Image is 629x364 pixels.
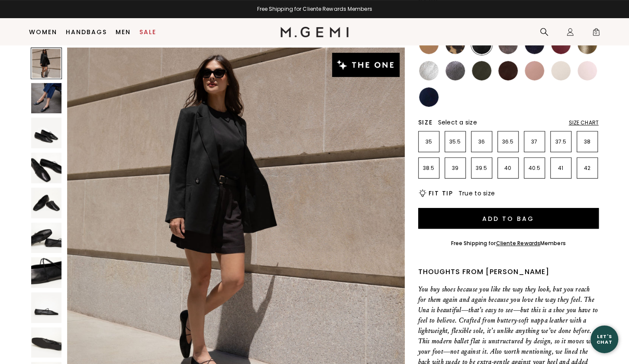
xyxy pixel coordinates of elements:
img: The Una [31,257,62,288]
p: 39.5 [471,165,492,172]
span: 0 [592,29,600,38]
img: The Una [31,83,62,114]
img: Military [472,61,491,80]
h2: Fit Tip [429,190,453,197]
button: Add to Bag [418,208,599,229]
img: Ballerina Pink [577,61,597,80]
div: Size Chart [569,119,599,126]
a: Handbags [66,29,107,35]
p: 37 [524,138,545,145]
h2: Size [418,119,433,126]
a: Sale [139,29,156,35]
img: Antique Rose [525,61,544,80]
img: The Una [31,153,62,183]
p: 39 [445,165,465,172]
a: Cliente Rewards [496,239,540,247]
p: 38.5 [419,165,439,172]
p: 40 [498,165,518,172]
p: 35.5 [445,138,465,145]
img: The Una [31,223,62,253]
a: Men [116,29,131,35]
img: Silver [419,61,439,80]
a: Women [29,29,57,35]
p: 38 [577,138,597,145]
div: Let's Chat [590,334,618,345]
img: The Una [31,327,62,358]
img: The Una [31,188,62,218]
span: True to size [458,189,495,198]
img: Chocolate [498,61,518,80]
img: Navy [419,87,439,107]
p: 37.5 [551,138,571,145]
img: The One tag [332,53,400,77]
img: Gunmetal [445,61,465,80]
p: 40.5 [524,165,545,172]
img: M.Gemi [281,27,348,37]
p: 41 [551,165,571,172]
div: Thoughts from [PERSON_NAME] [418,267,599,277]
p: 42 [577,165,597,172]
p: 35 [419,138,439,145]
img: The Una [31,292,62,323]
p: 36.5 [498,138,518,145]
span: Select a size [438,118,477,127]
div: Free Shipping for Members [451,240,566,247]
img: Ecru [551,61,571,80]
p: 36 [471,138,492,145]
img: The Una [31,118,62,148]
